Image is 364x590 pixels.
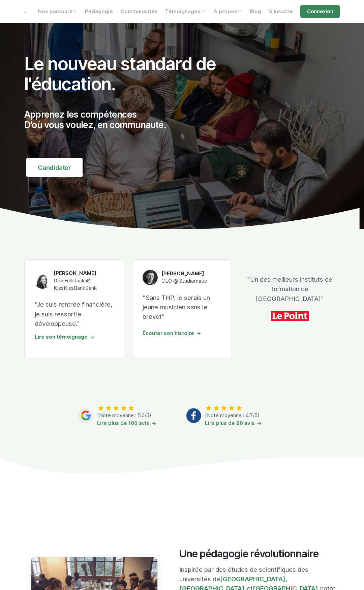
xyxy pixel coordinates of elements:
[161,278,207,284] span: CEO @ Studiomatic
[161,270,207,277] h6: [PERSON_NAME]
[78,408,93,423] img: Google
[24,54,232,94] h1: Le nouveau standard de l'éducation.
[220,575,287,583] a: [GEOGRAPHIC_DATA],
[179,548,333,560] h2: Une pédagogie révolutionnaire
[161,5,210,18] a: Témoignages
[97,412,151,418] span: (Note moyenne : 5.0/5)
[35,274,50,289] img: Claire
[54,278,97,291] span: Dév Fullstack @ KissKissBankBank
[240,275,340,303] p: "Un des meilleurs instituts de formation de [GEOGRAPHIC_DATA]"
[271,308,309,323] img: icon
[97,420,156,426] a: Lire plus de 100 avis
[209,5,246,18] a: À propos
[117,5,161,18] a: Communautés
[35,300,114,328] p: "Je suis rentrée financière, je suis ressortie développeuse."
[143,293,221,321] p: "Sans THP, je serais un jeune musicien sans le brevet"
[143,270,158,285] img: Anthony
[186,408,201,423] img: Facebook
[54,270,114,277] h6: [PERSON_NAME]
[26,158,83,177] a: Candidater
[34,5,81,18] a: Nos parcours
[24,109,232,130] p: Apprenez les compétences D'où vous voulez, en communauté.
[300,5,340,18] a: Connexion
[205,412,260,418] span: (Note moyenne : 4.7/5)
[24,12,27,12] img: logo
[81,5,117,18] a: Pédagogie
[205,420,262,426] a: Lire plus de 80 avis
[265,5,297,18] a: S'inscrire
[246,5,265,18] a: Blog
[35,334,95,340] a: Lire son témoignage
[143,330,201,336] a: Écouter son histoire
